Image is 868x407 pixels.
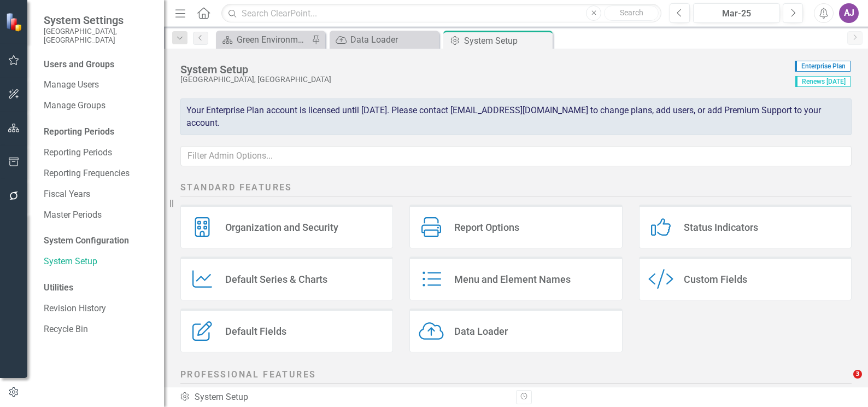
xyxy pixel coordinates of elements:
[180,182,852,196] h2: Standard Features
[44,100,153,112] a: Manage Groups
[454,325,508,338] div: Data Loader
[180,63,789,75] div: System Setup
[454,221,519,234] div: Report Options
[684,221,758,234] div: Status Indicators
[839,3,859,23] button: AJ
[44,147,153,159] a: Reporting Periods
[44,323,153,336] a: Recycle Bin
[697,7,776,20] div: Mar-25
[620,8,643,17] span: Search
[350,33,436,46] div: Data Loader
[464,34,550,48] div: System Setup
[221,4,661,23] input: Search ClearPoint...
[219,33,309,46] a: Green Environment Landing Page
[225,221,338,234] div: Organization and Security
[180,75,789,84] div: [GEOGRAPHIC_DATA], [GEOGRAPHIC_DATA]
[44,282,153,294] div: Utilities
[44,14,153,27] span: System Settings
[180,369,852,383] h2: Professional Features
[44,235,153,247] div: System Configuration
[604,5,659,21] button: Search
[693,3,780,23] button: Mar-25
[44,59,153,71] div: Users and Groups
[831,370,857,396] iframe: Intercom live chat
[853,370,862,379] span: 3
[180,146,852,166] input: Filter Admin Options...
[44,303,153,315] a: Revision History
[225,325,286,338] div: Default Fields
[795,76,851,87] span: Renews [DATE]
[332,33,436,46] a: Data Loader
[454,273,571,286] div: Menu and Element Names
[44,209,153,222] a: Master Periods
[44,167,153,180] a: Reporting Frequencies
[44,126,153,138] div: Reporting Periods
[237,33,309,46] div: Green Environment Landing Page
[44,79,153,91] a: Manage Users
[5,13,25,32] img: ClearPoint Strategy
[44,188,153,201] a: Fiscal Years
[180,98,852,136] div: Your Enterprise Plan account is licensed until [DATE]. Please contact [EMAIL_ADDRESS][DOMAIN_NAME...
[44,255,153,268] a: System Setup
[684,273,747,286] div: Custom Fields
[225,273,327,286] div: Default Series & Charts
[795,61,851,72] span: Enterprise Plan
[44,27,153,45] small: [GEOGRAPHIC_DATA], [GEOGRAPHIC_DATA]
[179,391,508,404] div: System Setup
